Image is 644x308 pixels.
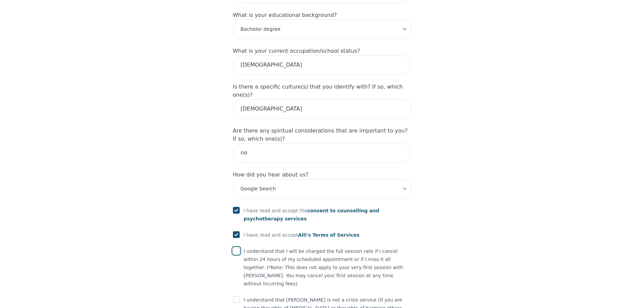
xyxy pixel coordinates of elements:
[244,231,360,239] p: I have read and accept
[244,208,379,221] span: consent to counselling and psychotherapy services
[233,171,309,178] label: How did you hear about us?
[233,84,403,98] label: Is there a specific culture(s) that you identify with? If so, which one(s)?
[233,127,408,142] label: Are there any spiritual considerations that are important to you? If so, which one(s)?
[233,12,337,18] label: What is your educational background?
[233,48,360,54] label: What is your current occupation/school status?
[244,207,411,223] p: I have read and accept the
[298,232,360,238] span: Alli's Terms of Services
[244,247,411,288] p: I understand that I will be charged the full session rate if I cancel within 24 hours of my sched...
